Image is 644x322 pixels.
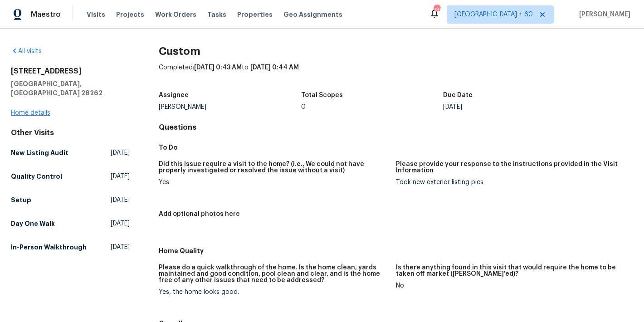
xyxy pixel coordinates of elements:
a: In-Person Walkthrough[DATE] [11,239,130,255]
span: [GEOGRAPHIC_DATA] + 60 [454,10,533,19]
span: [DATE] 0:44 AM [250,64,299,71]
div: Yes [159,179,389,185]
h5: Add optional photos here [159,211,240,217]
h5: Setup [11,195,31,205]
div: [PERSON_NAME] [159,104,301,110]
div: No [396,283,626,289]
h5: Is there anything found in this visit that would require the home to be taken off market ([PERSON... [396,264,626,277]
h5: Day One Walk [11,219,55,228]
h5: To Do [159,143,633,152]
h5: Total Scopes [301,92,343,98]
span: [DATE] [111,219,130,228]
div: 736 [434,5,440,15]
span: [DATE] [111,243,130,252]
span: [PERSON_NAME] [576,10,630,19]
div: Completed: to [159,63,633,87]
a: Home details [11,110,50,116]
h5: Assignee [159,92,189,98]
a: All visits [11,48,42,54]
div: Other Visits [11,128,130,137]
span: Geo Assignments [283,10,342,19]
h2: Custom [159,47,633,56]
span: Properties [237,10,273,19]
h5: Did this issue require a visit to the home? (i.e., We could not have properly investigated or res... [159,161,389,174]
span: [DATE] [111,195,130,205]
h5: New Listing Audit [11,148,68,157]
h5: In-Person Walkthrough [11,243,87,252]
span: Visits [87,10,105,19]
span: Work Orders [155,10,196,19]
h5: Home Quality [159,246,633,255]
h5: Please do a quick walkthrough of the home. Is the home clean, yards maintained and good condition... [159,264,389,283]
div: [DATE] [443,104,585,110]
h5: Please provide your response to the instructions provided in the Visit Information [396,161,626,174]
div: Yes, the home looks good. [159,289,389,295]
a: Day One Walk[DATE] [11,215,130,232]
a: Setup[DATE] [11,192,130,208]
h4: Questions [159,123,633,132]
h5: Due Date [443,92,473,98]
h5: [GEOGRAPHIC_DATA], [GEOGRAPHIC_DATA] 28262 [11,79,130,98]
div: Took new exterior listing pics [396,179,626,185]
span: [DATE] [111,172,130,181]
h2: [STREET_ADDRESS] [11,67,130,76]
span: [DATE] 0:43 AM [194,64,242,71]
a: New Listing Audit[DATE] [11,145,130,161]
a: Quality Control[DATE] [11,168,130,185]
span: Projects [116,10,144,19]
span: Maestro [31,10,61,19]
span: [DATE] [111,148,130,157]
span: Tasks [207,11,226,18]
h5: Quality Control [11,172,62,181]
div: 0 [301,104,444,110]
